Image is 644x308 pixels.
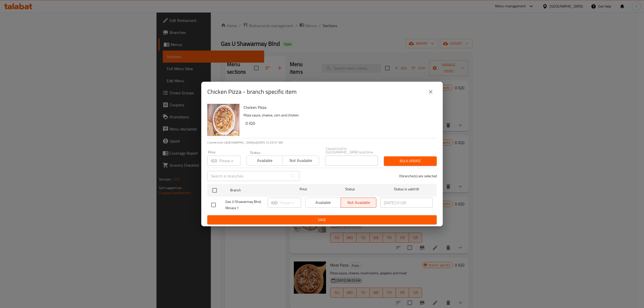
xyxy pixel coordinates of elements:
span: Save [211,217,433,223]
span: Status is valid till [380,186,433,192]
button: Save [207,215,437,225]
input: Search in branches [207,171,288,181]
p: Pizza sauce, cheese, corn and chicken [244,112,433,118]
button: Not available [283,156,319,166]
input: Please enter price [279,198,301,208]
input: Please enter price [219,156,240,166]
img: Chicken Pizza [207,104,239,136]
span: Status [324,186,376,192]
button: close [425,86,437,98]
h6: Chicken Pizza [244,104,433,111]
span: Bulk update [388,158,433,164]
button: Bulk update [384,156,437,166]
span: Branch [230,187,283,193]
p: 0 branche(s) are selected [399,173,437,179]
span: Price [287,186,320,192]
h6: 0 IQD [246,120,433,127]
p: Current time in [GEOGRAPHIC_DATA] is [DATE] 10:29:57 AM [207,140,437,145]
span: Not available [285,157,317,164]
button: Available [247,156,283,166]
p: IQD [271,200,277,206]
span: Available [249,157,281,164]
h2: Chicken Pizza - branch specific item [207,88,297,96]
p: IQD [211,158,217,164]
span: Gas U Shawarmay Blnd, Minara 1 [225,199,264,211]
